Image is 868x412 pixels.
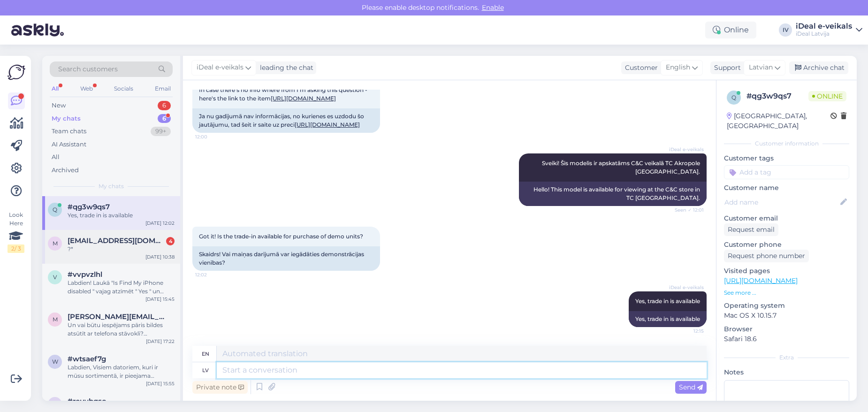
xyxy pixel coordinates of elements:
[158,114,171,123] div: 6
[153,83,173,95] div: Email
[112,83,135,95] div: Socials
[710,63,741,73] div: Support
[8,63,25,81] img: Askly Logo
[519,182,707,206] div: Hello! This model is available for viewing at the C&C store in TC [GEOGRAPHIC_DATA].
[146,338,175,345] div: [DATE] 17:22
[724,214,849,223] p: Customer email
[199,233,363,240] span: Got it! Is the trade-in available for purchase of demo units?
[52,166,79,175] div: Archived
[796,23,862,38] a: iDeal e-veikalsiDeal Latvija
[8,211,24,253] div: Look Here
[669,206,704,214] span: Seen ✓ 12:01
[68,237,165,245] span: maksimgavlas@gmail.com
[724,197,838,207] input: Add name
[724,139,849,148] div: Customer information
[52,140,86,149] div: AI Assistant
[669,284,704,291] span: iDeal e-veikals
[50,83,61,95] div: All
[724,183,849,193] p: Customer name
[666,62,690,73] span: English
[724,353,849,362] div: Extra
[621,63,658,73] div: Customer
[53,400,57,407] span: r
[158,101,171,110] div: 6
[53,274,57,281] span: v
[145,220,175,227] div: [DATE] 12:02
[746,91,808,102] div: # qg3w9qs7
[724,301,849,311] p: Operating system
[145,296,175,303] div: [DATE] 15:45
[731,94,736,101] span: q
[53,206,57,213] span: q
[808,91,846,101] span: Online
[166,237,175,245] div: 4
[58,64,118,74] span: Search customers
[629,311,707,327] div: Yes, trade in is available
[192,108,380,133] div: Ja nu gadījumā nav informācijas, no kurienes es uzdodu šo jautājumu, tad šeit ir saite uz preci
[8,244,24,253] div: 2 / 3
[52,153,60,162] div: All
[68,203,110,211] span: #qg3w9qs7
[724,367,849,377] p: Notes
[724,266,849,276] p: Visited pages
[68,270,102,279] span: #vvpvzlhl
[52,358,58,365] span: w
[724,289,849,297] p: See more ...
[68,313,165,321] span: martins.amats@gmail.com
[78,83,95,95] div: Web
[679,383,703,391] span: Send
[724,165,849,179] input: Add a tag
[68,355,106,363] span: #wtsaef7g
[68,397,107,405] span: #rcuvbqso
[796,23,852,30] div: iDeal e-veikals
[52,101,66,110] div: New
[53,240,58,247] span: m
[192,381,248,394] div: Private note
[52,127,86,136] div: Team chats
[202,346,209,362] div: en
[724,250,809,262] div: Request phone number
[479,3,507,12] span: Enable
[779,23,792,37] div: IV
[724,240,849,250] p: Customer phone
[789,61,848,74] div: Archive chat
[635,298,700,305] span: Yes, trade in is available
[195,133,230,140] span: 12:00
[202,362,209,378] div: lv
[727,111,830,131] div: [GEOGRAPHIC_DATA], [GEOGRAPHIC_DATA]
[145,253,175,260] div: [DATE] 10:38
[705,22,756,38] div: Online
[68,279,175,296] div: Labdien! Laukā "Is Find My iPhone disabled " vajag atzīmēt " Yes " un summa mainīsies.
[749,62,773,73] span: Latvian
[724,324,849,334] p: Browser
[68,363,175,380] div: Labdien, Visiem datoriem, kuri ir mūsu sortimentā, ir pieejama papildus atlaide 10% apmērā, uzrād...
[53,316,58,323] span: m
[52,114,81,123] div: My chats
[724,311,849,320] p: Mac OS X 10.15.7
[197,62,244,73] span: iDeal e-veikals
[724,276,798,285] a: [URL][DOMAIN_NAME]
[796,30,852,38] div: iDeal Latvija
[146,380,175,387] div: [DATE] 15:55
[256,63,313,73] div: leading the chat
[99,182,124,191] span: My chats
[151,127,171,136] div: 99+
[295,121,360,128] a: [URL][DOMAIN_NAME]
[195,271,230,278] span: 12:02
[724,223,778,236] div: Request email
[669,328,704,335] span: 12:15
[724,334,849,344] p: Safari 18.6
[68,211,175,220] div: Yes, trade in is available
[724,153,849,163] p: Customer tags
[542,160,701,175] span: Sveiki! Šis modelis ir apskatāms C&C veikalā TC Akropole [GEOGRAPHIC_DATA].
[271,95,336,102] a: [URL][DOMAIN_NAME]
[192,246,380,271] div: Skaidrs! Vai maiņas darījumā var iegādāties demonstrācijas vienības?
[669,146,704,153] span: iDeal e-veikals
[68,321,175,338] div: Un vai būtu iespējams pāris bildes atsūtīt ar telefona stāvokli? Skrāpējumi, baterijas stāvoklis ...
